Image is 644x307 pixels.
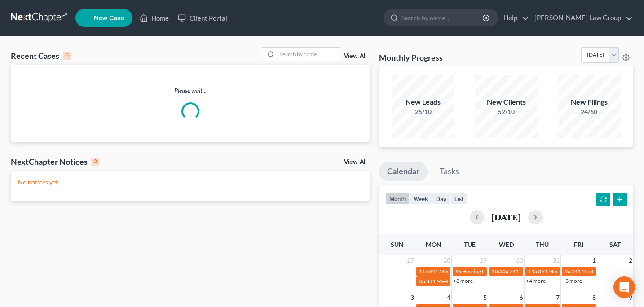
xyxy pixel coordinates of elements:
div: 52/10 [475,107,538,116]
span: 9a [565,268,570,275]
span: 11a [419,268,428,275]
span: 30 [515,255,524,266]
span: 3p [419,278,425,285]
div: 0 [91,158,99,166]
button: list [450,193,468,205]
div: New Filings [558,97,621,107]
span: 27 [406,255,415,266]
div: NextChapter Notices [11,156,99,167]
span: 5 [482,292,488,303]
span: 1 [591,255,597,266]
span: Tue [464,241,476,248]
a: View All [344,159,366,165]
span: 31 [551,255,560,266]
div: 0 [63,52,71,60]
button: week [410,193,432,205]
a: +8 more [453,277,473,284]
div: New Leads [392,97,454,107]
a: Tasks [432,162,467,181]
span: Thu [536,241,549,248]
div: Open Intercom Messenger [613,276,635,298]
p: No notices yet! [18,178,363,187]
span: 29 [479,255,488,266]
h2: [DATE] [491,212,521,222]
span: New Case [94,15,124,22]
input: Search by name... [401,9,484,26]
span: 341 Meeting for [PERSON_NAME] [429,268,510,275]
a: Help [499,10,529,26]
input: Search by name... [277,48,340,61]
span: 9a [455,268,461,275]
button: day [432,193,450,205]
a: Calendar [379,162,428,181]
div: New Clients [475,97,538,107]
span: Mon [426,241,441,248]
div: 25/10 [392,107,454,116]
span: Fri [574,241,583,248]
span: 7 [555,292,560,303]
div: Recent Cases [11,50,71,61]
a: +4 more [526,277,546,284]
span: 3 [410,292,415,303]
span: 2 [628,255,633,266]
span: 28 [442,255,451,266]
span: 11a [528,268,537,275]
a: Client Portal [173,10,232,26]
span: 4 [446,292,451,303]
span: 341 Meeting for [PERSON_NAME] & [PERSON_NAME] [509,268,638,275]
p: Please wait... [11,86,370,95]
span: 10:30a [492,268,508,275]
span: Wed [499,241,514,248]
span: Hearing for [PERSON_NAME] [462,268,532,275]
h3: Monthly Progress [379,52,443,63]
a: View All [344,53,366,59]
a: +3 more [562,277,582,284]
span: Sun [391,241,404,248]
a: [PERSON_NAME] Law Group [530,10,633,26]
a: Home [135,10,173,26]
span: 6 [519,292,524,303]
button: month [385,193,410,205]
div: 24/60 [558,107,621,116]
span: 8 [591,292,597,303]
span: Sat [609,241,621,248]
span: 341 Meeting for [PERSON_NAME] & [PERSON_NAME] [426,278,555,285]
